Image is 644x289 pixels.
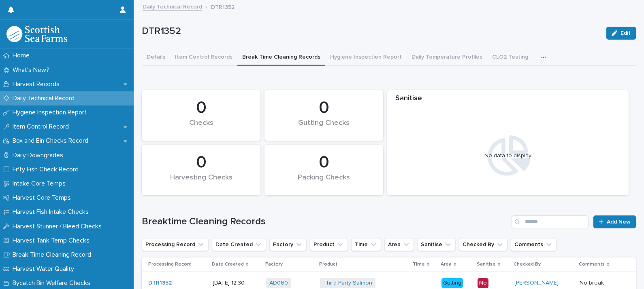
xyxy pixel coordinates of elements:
[413,260,425,269] p: Time
[156,173,247,190] div: Harvesting Checks
[148,260,192,269] p: Processing Record
[9,223,108,230] p: Harvest Stunner / Bleed Checks
[391,152,625,159] div: No data to display
[606,27,636,40] button: Edit
[9,52,36,59] p: Home
[9,137,95,145] p: Box and Bin Checks Record
[351,238,381,251] button: Time
[9,95,81,102] p: Daily Technical Record
[148,280,172,287] a: DTR1352
[9,123,75,131] p: Item Control Record
[310,238,348,251] button: Product
[9,208,95,216] p: Harvest Fish Intake Checks
[213,280,260,287] p: [DATE] 12:30
[278,173,369,190] div: Packing Checks
[580,278,606,287] p: No break
[142,25,600,37] p: DTR1352
[514,280,559,287] a: [PERSON_NAME]
[212,238,266,251] button: Date Created
[265,260,283,269] p: Factory
[143,2,202,11] a: Daily Technical Record
[9,180,72,188] p: Intake Core Temps
[441,278,463,288] div: Gutting
[269,238,307,251] button: Factory
[212,260,244,269] p: Date Created
[621,30,631,36] span: Edit
[6,26,67,42] img: mMrefqRFQpe26GRNOUkG
[407,49,487,66] button: Daily Temperature Profiles
[593,215,636,228] a: Add New
[142,238,209,251] button: Processing Record
[211,2,235,11] p: DTR1352
[9,109,93,116] p: Hygiene Inspection Report
[9,265,81,273] p: Harvest Water Quality
[323,280,372,287] a: Third Party Salmon
[459,238,508,251] button: Checked By
[441,260,452,269] p: Area
[325,49,407,66] button: Hygiene Inspection Report
[170,49,237,66] button: Item Control Records
[9,152,70,159] p: Daily Downgrades
[9,251,98,259] p: Break Time Cleaning Record
[142,216,508,228] h1: Breaktime Cleaning Records
[384,238,414,251] button: Area
[511,238,557,251] button: Comments
[278,119,369,136] div: Gutting Checks
[278,98,369,118] div: 0
[9,237,96,245] p: Harvest Tank Temp Checks
[278,152,369,173] div: 0
[414,278,417,287] p: -
[512,215,589,228] input: Search
[156,152,247,173] div: 0
[478,278,488,288] div: No
[9,166,85,173] p: Fifty Fish Check Record
[477,260,496,269] p: Sanitise
[156,119,247,136] div: Checks
[607,219,631,225] span: Add New
[417,238,456,251] button: Sanitise
[9,66,56,74] p: What's New?
[387,94,629,108] div: Sanitise
[237,49,325,66] button: Break Time Cleaning Records
[269,280,288,287] a: AD060
[514,260,541,269] p: Checked By
[487,49,533,66] button: CLO2 Testing
[9,279,97,287] p: Bycatch Bin Welfare Checks
[319,260,337,269] p: Product
[579,260,605,269] p: Comments
[9,80,66,88] p: Harvest Records
[9,194,77,202] p: Harvest Core Temps
[156,98,247,118] div: 0
[142,49,170,66] button: Details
